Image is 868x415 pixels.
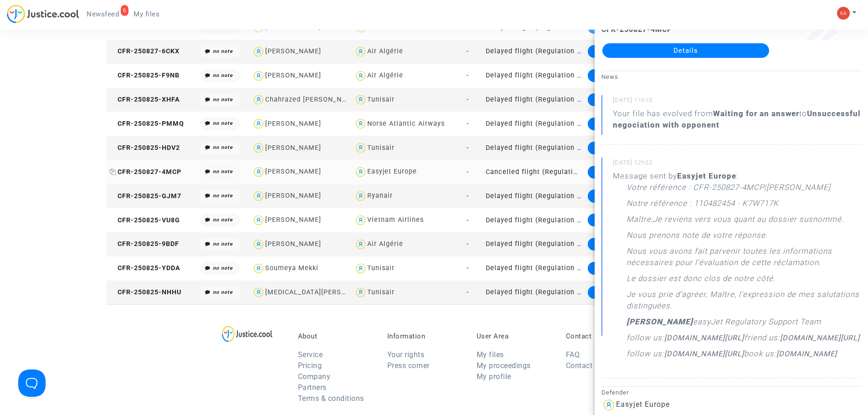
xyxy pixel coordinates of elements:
[588,166,639,179] div: Formal notice
[588,69,639,82] div: Formal notice
[109,192,181,200] span: CFR-250825-GJM7
[566,332,642,340] p: Contact
[837,7,850,20] img: 5313a9924b78e7fbfe8fb7f85326e248
[483,160,585,184] td: Cancelled flight (Regulation EC 261/2004)
[109,24,180,31] span: CFR-250827-4AN6
[298,394,364,403] a: Terms & conditions
[588,93,639,106] div: Formal notice
[354,165,367,179] img: icon-user.svg
[213,217,233,223] i: no note
[354,69,367,82] img: icon-user.svg
[87,10,119,18] span: Newsfeed
[367,240,403,248] div: Air Algérie
[367,144,395,152] div: Tunisair
[627,198,779,214] p: Notre référence : 110482454 - K7W717K
[265,120,321,128] div: [PERSON_NAME]
[627,182,831,198] p: Votre référence : CFR-250827-4MCP|[PERSON_NAME]
[354,214,367,227] img: icon-user.svg
[354,238,367,251] img: icon-user.svg
[213,120,233,126] i: no note
[387,350,425,359] a: Your rights
[367,288,395,296] div: Tunisair
[252,214,265,227] img: icon-user.svg
[298,372,331,381] a: Company
[483,232,585,256] td: Delayed flight (Regulation EC 261/2004)
[467,216,469,224] span: -
[265,47,321,55] div: [PERSON_NAME]
[265,192,321,200] div: [PERSON_NAME]
[265,96,393,103] div: Chahrazed [PERSON_NAME] Ep Manai
[213,265,233,271] i: no note
[483,64,585,88] td: Delayed flight (Regulation EC 261/2004)
[588,118,639,130] div: Formal notice
[265,216,321,224] div: [PERSON_NAME]
[265,264,318,272] div: Soumeya Mekki
[467,96,469,103] span: -
[744,332,860,348] p: friend us:
[252,69,265,82] img: icon-user.svg
[693,316,821,332] p: easyJet Regulatory Support Team
[467,288,469,296] span: -
[588,190,639,202] div: Formal notice
[252,262,265,275] img: icon-user.svg
[265,240,321,248] div: [PERSON_NAME]
[602,43,769,58] a: Details
[354,190,367,203] img: icon-user.svg
[213,193,233,199] i: no note
[588,262,639,275] div: Formal notice
[483,281,585,305] td: Delayed flight (Regulation EC 261/2004)
[467,264,469,272] span: -
[213,48,233,54] i: no note
[613,109,861,129] b: Unsuccessful negociation with opponent
[477,350,504,359] a: My files
[222,326,272,342] img: logo-lg.svg
[627,246,861,273] p: Nous vous avons fait parvenir toutes les informations nécessaires pour l’évaluation de cette récl...
[252,141,265,154] img: icon-user.svg
[109,240,179,248] span: CFR-250825-9BDF
[367,168,417,175] div: Easyjet Europe
[252,45,265,58] img: icon-user.svg
[483,208,585,232] td: Delayed flight (Regulation EC 261/2004)
[252,286,265,299] img: icon-user.svg
[213,169,233,174] i: no note
[354,117,367,130] img: icon-user.svg
[483,112,585,136] td: Delayed flight (Regulation EC 261/2004)
[601,389,629,396] small: Defender
[467,72,469,79] span: -
[627,273,776,289] p: Le dossier est donc clos de notre côté.
[627,230,768,246] p: Nous prenons note de votre réponse.
[653,214,844,230] p: Je reviens vers vous quant au dossier susnommé.
[613,96,861,108] small: [DATE] 11h15
[566,350,580,359] a: FAQ
[467,240,469,248] span: -
[109,96,180,103] span: CFR-250825-XHFA
[298,361,322,370] a: Pricing
[79,7,126,21] a: 6Newsfeed
[367,72,403,79] div: Air Algérie
[367,216,424,224] div: Vietnam Airlines
[588,45,639,58] div: Formal notice
[18,369,46,397] iframe: Help Scout Beacon - Open
[109,288,181,296] span: CFR-250825-NHHU
[354,286,367,299] img: icon-user.svg
[213,97,233,102] i: no note
[483,88,585,112] td: Delayed flight (Regulation EC 261/2004)
[588,286,639,299] div: Formal notice
[664,349,744,358] a: [DOMAIN_NAME][URL]
[483,40,585,64] td: Delayed flight (Regulation EC 261/2004)
[387,332,463,340] p: Information
[252,93,265,107] img: icon-user.svg
[109,144,180,152] span: CFR-250825-HDV2
[213,241,233,247] i: no note
[298,332,374,340] p: About
[627,332,744,348] p: follow us:
[616,400,670,409] div: Easyjet Europe
[298,383,327,392] a: Partners
[367,120,445,128] div: Norse Atlantic Airways
[354,93,367,107] img: icon-user.svg
[467,120,469,128] span: -
[588,142,639,154] div: Formal notice
[601,398,616,412] img: icon-user.svg
[367,264,395,272] div: Tunisair
[627,317,693,326] strong: [PERSON_NAME]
